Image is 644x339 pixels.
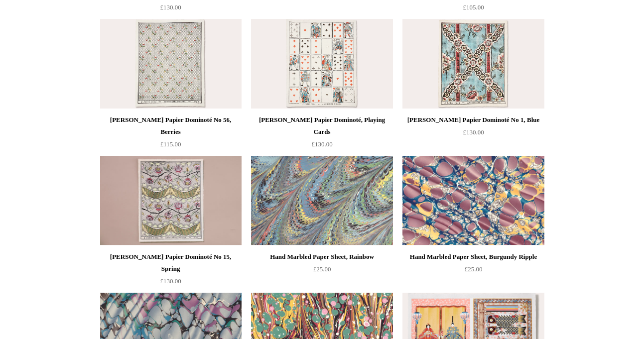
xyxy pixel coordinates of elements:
a: Antoinette Poisson Papier Dominoté No 15, Spring Antoinette Poisson Papier Dominoté No 15, Spring [100,156,242,245]
div: [PERSON_NAME] Papier Dominoté No 15, Spring [103,251,239,275]
a: Antoinette Poisson Papier Dominoté, Playing Cards Antoinette Poisson Papier Dominoté, Playing Cards [251,19,392,109]
img: Antoinette Poisson Papier Dominoté, Playing Cards [251,19,392,109]
a: Hand Marbled Paper Sheet, Burgundy Ripple Hand Marbled Paper Sheet, Burgundy Ripple [402,156,544,245]
a: Hand Marbled Paper Sheet, Rainbow £25.00 [251,251,392,292]
span: £130.00 [463,128,484,136]
a: [PERSON_NAME] Papier Dominoté No 56, Berries £115.00 [100,114,242,155]
span: £25.00 [313,265,331,273]
a: Antoinette Poisson Papier Dominoté No 1, Blue Antoinette Poisson Papier Dominoté No 1, Blue [402,19,544,109]
img: Antoinette Poisson Papier Dominoté No 1, Blue [402,19,544,109]
img: Hand Marbled Paper Sheet, Rainbow [251,156,392,245]
a: [PERSON_NAME] Papier Dominoté, Playing Cards £130.00 [251,114,392,155]
a: Antoinette Poisson Papier Dominoté No 56, Berries Antoinette Poisson Papier Dominoté No 56, Berries [100,19,242,109]
a: [PERSON_NAME] Papier Dominoté No 15, Spring £130.00 [100,251,242,292]
div: Hand Marbled Paper Sheet, Burgundy Ripple [405,251,541,263]
span: £25.00 [465,265,483,273]
span: £130.00 [311,140,332,148]
a: Hand Marbled Paper Sheet, Rainbow Hand Marbled Paper Sheet, Rainbow [251,156,392,245]
div: [PERSON_NAME] Papier Dominoté No 1, Blue [405,114,541,126]
span: £105.00 [463,3,484,11]
span: £130.00 [160,277,181,285]
a: Hand Marbled Paper Sheet, Burgundy Ripple £25.00 [402,251,544,292]
div: [PERSON_NAME] Papier Dominoté No 56, Berries [103,114,239,138]
img: Hand Marbled Paper Sheet, Burgundy Ripple [402,156,544,245]
div: Hand Marbled Paper Sheet, Rainbow [254,251,390,263]
img: Antoinette Poisson Papier Dominoté No 56, Berries [100,19,242,109]
span: £115.00 [160,140,181,148]
div: [PERSON_NAME] Papier Dominoté, Playing Cards [254,114,390,138]
img: Antoinette Poisson Papier Dominoté No 15, Spring [100,156,242,245]
span: £130.00 [160,3,181,11]
a: [PERSON_NAME] Papier Dominoté No 1, Blue £130.00 [402,114,544,155]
